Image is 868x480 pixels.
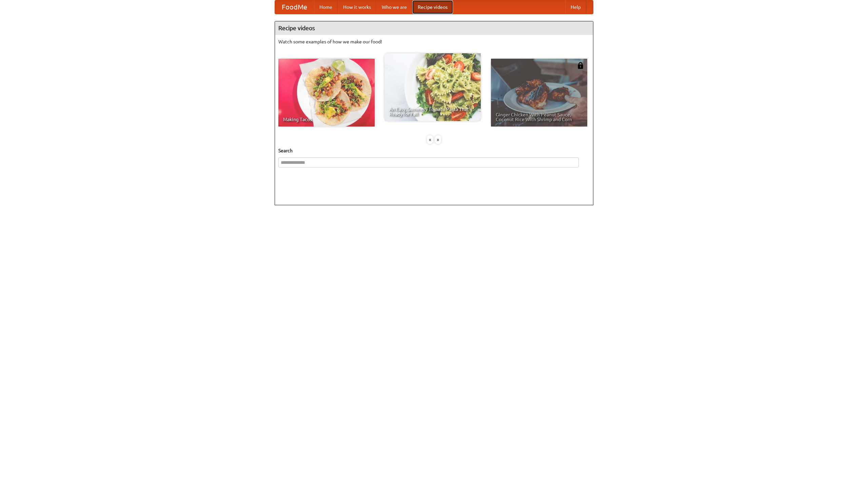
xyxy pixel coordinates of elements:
p: Watch some examples of how we make our food! [278,38,590,45]
a: Making Tacos [278,59,375,127]
a: How it works [338,0,376,14]
h5: Search [278,147,590,154]
span: Making Tacos [283,117,370,122]
a: Recipe videos [412,0,453,14]
img: 483408.png [577,62,584,69]
h4: Recipe videos [275,21,593,35]
a: Who we are [376,0,412,14]
div: » [435,135,441,144]
div: « [427,135,433,144]
span: An Easy, Summery Tomato Pasta That's Ready for Fall [389,107,476,116]
a: An Easy, Summery Tomato Pasta That's Ready for Fall [384,53,481,121]
a: FoodMe [275,0,314,14]
a: Home [314,0,338,14]
a: Help [565,0,586,14]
